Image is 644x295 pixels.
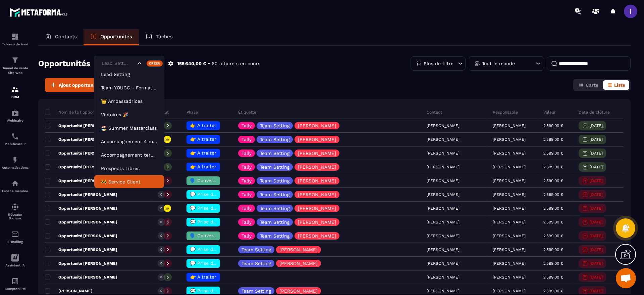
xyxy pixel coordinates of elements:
[238,110,256,115] p: Étiquette
[2,189,29,193] p: Espace membre
[543,110,556,115] p: Valeur
[208,60,210,67] p: •
[11,33,19,41] img: formation
[190,192,257,197] span: 💬 Prise de contact effectué
[493,289,526,293] p: [PERSON_NAME]
[190,205,257,211] span: 💬 Prise de contact effectué
[11,179,19,187] img: automations
[101,98,157,104] p: 👑 Ambassadrices
[11,85,19,93] img: formation
[186,110,198,115] p: Phase
[101,138,157,145] p: Accompagnement 4 mois
[11,230,19,238] img: email
[2,127,29,151] a: schedulerschedulerPlanificateur
[45,261,117,266] p: Opportunité [PERSON_NAME]
[590,123,603,128] p: [DATE]
[45,151,117,156] p: Opportunité [PERSON_NAME]
[543,178,563,183] p: 2 599,00 €
[11,132,19,140] img: scheduler
[190,136,216,142] span: 👉 A traiter
[45,233,117,239] p: Opportunité [PERSON_NAME]
[543,261,563,266] p: 2 599,00 €
[260,234,289,238] p: Team Setting
[260,178,289,183] p: Team Setting
[11,203,19,211] img: social-network
[579,110,610,115] p: Date de clôture
[543,151,563,156] p: 2 599,00 €
[298,192,336,197] p: [PERSON_NAME]
[575,80,602,90] button: Carte
[241,220,252,224] p: Tally
[493,178,526,183] p: [PERSON_NAME]
[45,247,117,252] p: Opportunité [PERSON_NAME]
[2,66,29,75] p: Tunnel de vente Site web
[2,51,29,80] a: formationformationTunnel de vente Site web
[55,34,77,40] p: Contacts
[590,247,603,252] p: [DATE]
[45,219,117,225] p: Opportunité [PERSON_NAME]
[11,277,19,285] img: accountant
[590,234,603,238] p: [DATE]
[11,109,19,117] img: automations
[160,247,162,252] p: 0
[2,249,29,272] a: Assistant IA
[543,206,563,211] p: 2 599,00 €
[2,119,29,122] p: Webinaire
[241,151,252,156] p: Tally
[260,137,289,142] p: Team Setting
[101,152,157,158] p: Accompagnement terminé
[2,95,29,99] p: CRM
[590,220,603,224] p: [DATE]
[190,274,216,280] span: 👉 A traiter
[260,220,289,224] p: Team Setting
[147,60,163,67] div: Créer
[45,275,117,280] p: Opportunité [PERSON_NAME]
[100,34,132,40] p: Opportunités
[427,110,442,115] p: Contact
[190,178,249,183] span: 🗣️ Conversation en cours
[493,275,526,280] p: [PERSON_NAME]
[45,178,117,183] p: Opportunité [PERSON_NAME]
[190,219,257,224] span: 💬 Prise de contact effectué
[45,206,117,211] p: Opportunité [PERSON_NAME]
[160,206,162,211] p: 0
[241,289,271,293] p: Team Setting
[45,137,117,142] p: Opportunité [PERSON_NAME]
[2,80,29,104] a: formationformationCRM
[543,275,563,280] p: 2 599,00 €
[101,125,157,131] p: 🏖️ Summer Masterclass
[279,261,318,266] p: [PERSON_NAME]
[614,82,625,88] span: Liste
[101,84,157,91] p: Team YOUGC - Formations
[543,234,563,238] p: 2 599,00 €
[241,123,252,128] p: Tally
[45,288,93,294] p: [PERSON_NAME]
[38,29,84,45] a: Contacts
[241,206,252,211] p: Tally
[493,247,526,252] p: [PERSON_NAME]
[260,151,289,156] p: Team Setting
[279,289,318,293] p: [PERSON_NAME]
[482,61,515,66] p: Tout le monde
[190,288,257,293] span: 💬 Prise de contact effectué
[190,233,249,238] span: 🗣️ Conversation en cours
[2,287,29,291] p: Comptabilité
[59,82,100,88] span: Ajout opportunité
[11,56,19,64] img: formation
[424,61,453,66] p: Plus de filtre
[190,123,216,128] span: 👉 A traiter
[590,151,603,156] p: [DATE]
[279,247,318,252] p: [PERSON_NAME]
[241,192,252,197] p: Tally
[493,206,526,211] p: [PERSON_NAME]
[543,123,563,128] p: 2 599,00 €
[177,60,206,67] p: 155 640,00 €
[190,164,216,169] span: 👉 A traiter
[260,206,289,211] p: Team Setting
[493,192,526,197] p: [PERSON_NAME]
[543,289,563,293] p: 2 599,00 €
[298,137,336,142] p: [PERSON_NAME]
[590,261,603,266] p: [DATE]
[2,198,29,225] a: social-networksocial-networkRéseaux Sociaux
[139,29,179,45] a: Tâches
